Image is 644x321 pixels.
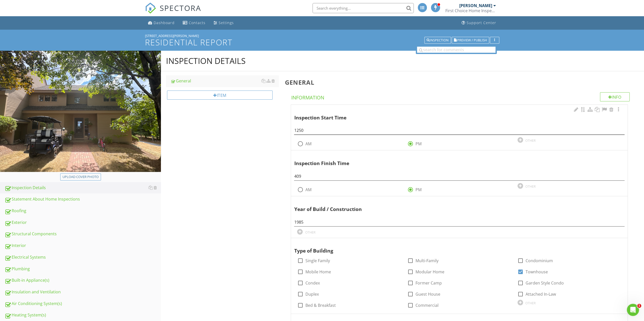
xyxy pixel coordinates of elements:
[637,304,641,308] span: 1
[627,304,639,316] iframe: Intercom live chat
[525,138,536,142] div: OTHER
[525,184,536,188] div: OTHER
[305,303,336,308] label: Bed & Breakfast
[416,258,439,263] label: Multi-Family
[305,187,311,192] label: AM
[294,126,625,135] input: #
[427,39,449,42] div: Inspection
[5,231,161,237] div: Structural Components
[526,269,548,274] label: Townhouse
[285,79,636,86] h3: General
[5,312,161,318] div: Heating System(s)
[5,300,161,307] div: Air Conditioning System(s)
[305,230,315,234] div: OTHER
[146,18,177,28] a: Dashboard
[5,277,161,284] div: Built-in Appliance(s)
[189,20,205,25] div: Contacts
[145,3,156,14] img: The Best Home Inspection Software - Spectora
[5,242,161,249] div: Interior
[600,92,630,101] div: Info
[294,152,608,167] div: Inspection Finish Time
[459,3,492,8] div: [PERSON_NAME]
[305,269,331,274] label: Mobile Home
[5,208,161,214] div: Roofing
[167,91,273,100] div: Item
[60,173,101,181] button: Upload cover photo
[305,292,319,297] label: Duplex
[424,38,451,42] a: Inspection
[171,78,279,84] div: General
[445,8,496,13] div: First Choice Home Inspection
[416,269,444,274] label: Modular Home
[526,292,556,297] label: Attached In-Law
[5,254,161,261] div: Electrical Systems
[5,185,161,191] div: Inspection Details
[452,38,489,42] a: Preview / Publish
[145,38,499,47] h1: Residential Report
[212,18,236,28] a: Settings
[416,187,422,192] label: PM
[154,20,175,25] div: Dashboard
[305,280,320,286] label: Condex
[416,303,439,308] label: Commercial
[526,258,553,263] label: Condominium
[181,18,207,28] a: Contacts
[424,37,451,44] button: Inspection
[5,289,161,295] div: Insulation and Ventilation
[457,39,487,42] span: Preview / Publish
[63,174,99,180] div: Upload cover photo
[294,172,625,181] input: #
[294,240,608,255] div: Type of Building
[291,92,630,101] h4: Information
[5,219,161,226] div: Exterior
[160,3,201,13] span: SPECTORA
[417,47,495,53] input: search for comments
[294,218,625,226] input: #
[219,20,234,25] div: Settings
[294,107,608,121] div: Inspection Start Time
[416,292,440,297] label: Guest House
[467,20,496,25] div: Support Center
[145,34,499,38] div: [STREET_ADDRESS][PERSON_NAME]
[305,258,330,263] label: Single Family
[166,56,246,66] div: Inspection Details
[416,280,442,286] label: Former Camp
[305,141,311,146] label: AM
[452,37,489,44] button: Preview / Publish
[460,18,498,28] a: Support Center
[416,141,422,146] label: PM
[294,198,608,213] div: Year of Build / Construction
[5,196,161,203] div: Statement About Home Inspections
[313,3,414,13] input: Search everything...
[526,280,564,286] label: Garden Style Condo
[525,301,536,305] div: OTHER
[5,266,161,272] div: Plumbing
[145,7,201,17] a: SPECTORA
